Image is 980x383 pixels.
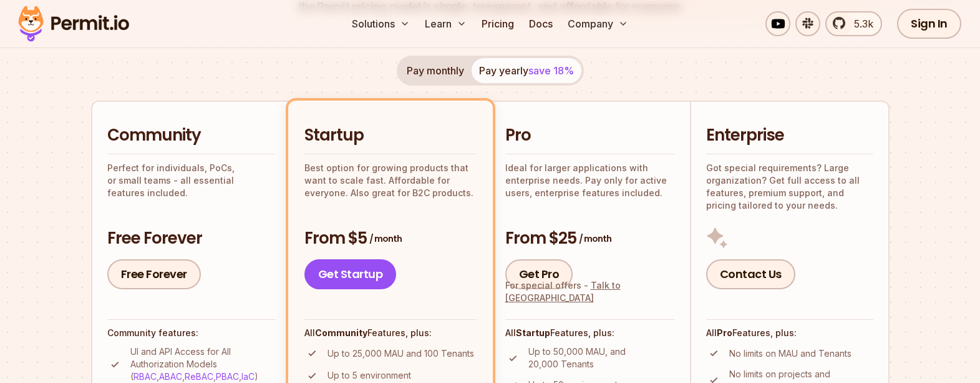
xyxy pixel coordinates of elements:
[579,232,611,245] span: / month
[505,259,573,289] a: Get Pro
[159,371,182,382] a: ABAC
[706,259,795,289] a: Contact Us
[241,371,255,382] a: IaC
[897,9,961,39] a: Sign In
[107,327,276,339] h4: Community features:
[327,347,474,360] p: Up to 25,000 MAU and 100 Tenants
[505,327,675,339] h4: All Features, plus:
[107,259,201,289] a: Free Forever
[304,327,477,339] h4: All Features, plus:
[315,327,367,338] strong: Community
[133,371,157,382] a: RBAC
[524,11,558,36] a: Docs
[304,162,477,199] p: Best option for growing products that want to scale fast. Affordable for everyone. Also great for...
[477,11,519,36] a: Pricing
[304,259,397,289] a: Get Startup
[304,227,477,250] h3: From $5
[825,11,882,36] a: 5.3k
[107,124,276,147] h2: Community
[216,371,239,382] a: PBAC
[107,227,276,250] h3: Free Forever
[505,279,675,304] div: For special offers -
[706,124,873,147] h2: Enterprise
[706,327,873,339] h4: All Features, plus:
[327,369,411,382] p: Up to 5 environment
[729,347,851,360] p: No limits on MAU and Tenants
[505,227,675,250] h3: From $25
[107,162,276,199] p: Perfect for individuals, PoCs, or small teams - all essential features included.
[528,346,675,371] p: Up to 50,000 MAU, and 20,000 Tenants
[369,232,402,245] span: / month
[505,124,675,147] h2: Pro
[347,11,415,36] button: Solutions
[516,327,550,338] strong: Startup
[304,124,477,147] h2: Startup
[399,58,472,83] button: Pay monthly
[847,16,873,31] span: 5.3k
[185,371,213,382] a: ReBAC
[420,11,472,36] button: Learn
[505,162,675,199] p: Ideal for larger applications with enterprise needs. Pay only for active users, enterprise featur...
[563,11,633,36] button: Company
[706,162,873,212] p: Got special requirements? Large organization? Get full access to all features, premium support, a...
[130,346,276,383] p: UI and API Access for All Authorization Models ( , , , , )
[717,327,732,338] strong: Pro
[12,2,135,45] img: Permit logo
